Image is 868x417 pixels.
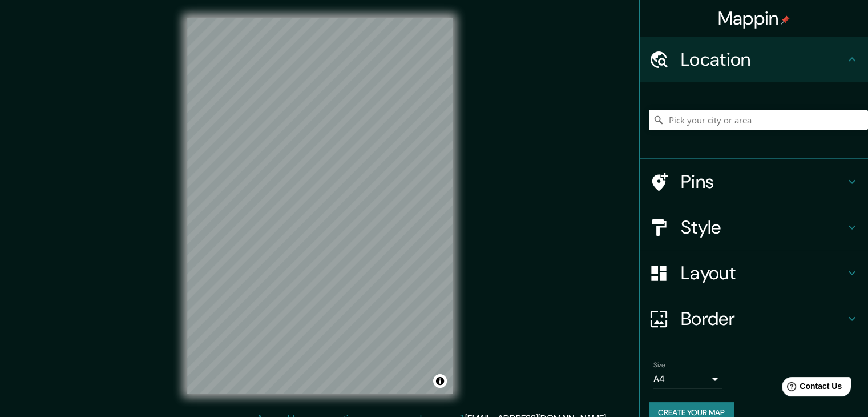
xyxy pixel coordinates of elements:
iframe: Help widget launcher [766,372,855,404]
div: Location [640,37,868,82]
button: Toggle attribution [433,374,447,388]
div: Border [640,296,868,342]
label: Size [653,360,665,370]
div: Pins [640,159,868,205]
canvas: Map [187,18,453,394]
img: pin-icon.png [781,15,790,25]
h4: Location [681,48,845,71]
h4: Mappin [718,7,790,30]
div: Layout [640,250,868,296]
div: A4 [653,370,722,388]
h4: Border [681,307,845,330]
div: Style [640,205,868,250]
h4: Style [681,216,845,239]
h4: Pins [681,170,845,193]
h4: Layout [681,262,845,284]
input: Pick your city or area [649,110,868,130]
